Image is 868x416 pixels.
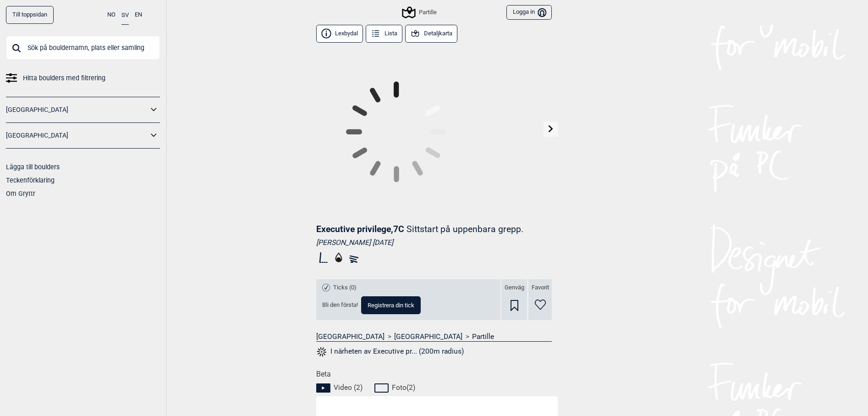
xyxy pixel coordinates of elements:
[316,238,552,247] div: [PERSON_NAME] [DATE]
[6,6,54,24] a: Till toppsidan
[316,332,552,341] nav: > >
[107,6,115,24] button: NO
[135,6,142,24] button: EN
[6,177,55,184] a: Teckenförklaring
[366,25,402,43] button: Lista
[316,332,385,341] a: [GEOGRAPHIC_DATA]
[506,5,552,20] button: Logga in
[6,72,160,85] a: Hitta boulders med filtrering
[6,163,60,171] a: Lägga till boulders
[368,302,414,308] span: Registrera din tick
[316,25,363,43] button: Lexbydal
[334,383,363,392] span: Video ( 2 )
[472,332,494,341] a: Partille
[403,7,437,18] div: Partille
[407,224,523,234] p: Sittstart på uppenbara grepp.
[333,284,357,292] span: Ticks (0)
[405,25,457,43] button: Detaljkarta
[6,103,148,116] a: [GEOGRAPHIC_DATA]
[316,346,464,358] button: I närheten av Executive pr... (200m radius)
[6,36,160,60] input: Sök på bouldernamn, plats eller samling
[6,190,35,197] a: Om Gryttr
[316,224,404,234] span: Executive privilege , 7C
[6,129,148,142] a: [GEOGRAPHIC_DATA]
[322,301,358,309] span: Bli den första!
[361,296,421,314] button: Registrera din tick
[121,6,129,25] button: SV
[501,279,527,320] div: Genväg
[394,332,462,341] a: [GEOGRAPHIC_DATA]
[532,284,549,292] span: Favorit
[392,383,415,392] span: Foto ( 2 )
[23,72,105,85] span: Hitta boulders med filtrering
